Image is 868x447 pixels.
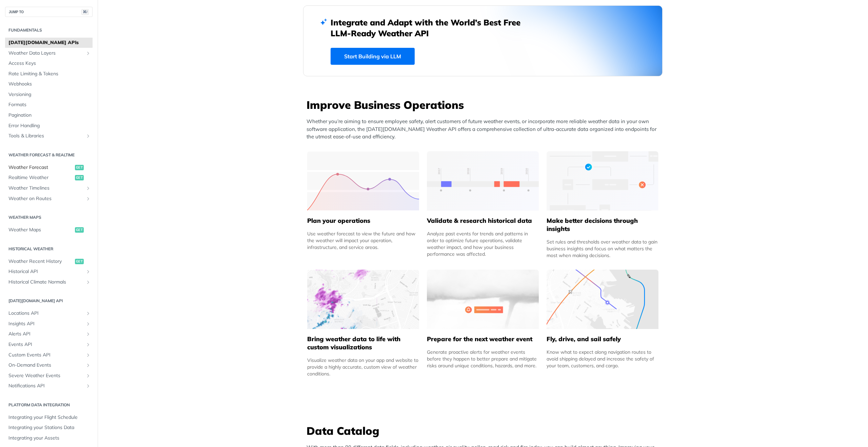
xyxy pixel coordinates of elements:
[427,230,539,257] div: Analyze past events for trends and patterns in order to optimize future operations, validate weat...
[85,186,91,191] button: Show subpages for Weather Timelines
[8,372,84,379] span: Severe Weather Events
[5,194,93,204] a: Weather on RoutesShow subpages for Weather on Routes
[5,225,93,235] a: Weather Mapsget
[307,357,419,377] div: Visualize weather data on your app and website to provide a highly accurate, custom view of weath...
[85,133,91,139] button: Show subpages for Tools & Libraries
[81,9,89,15] span: ⌘/
[5,100,93,110] a: Formats
[331,48,415,65] a: Start Building via LLM
[5,360,93,370] a: On-Demand EventsShow subpages for On-Demand Events
[5,48,93,58] a: Weather Data LayersShow subpages for Weather Data Layers
[85,321,91,327] button: Show subpages for Insights API
[85,331,91,337] button: Show subpages for Alerts API
[5,381,93,391] a: Notifications APIShow subpages for Notifications API
[427,335,539,343] h5: Prepare for the next weather event
[307,230,419,251] div: Use weather forecast to view the future and how the weather will impact your operation, infrastru...
[8,195,84,202] span: Weather on Routes
[5,371,93,381] a: Severe Weather EventsShow subpages for Severe Weather Events
[85,269,91,274] button: Show subpages for Historical API
[5,7,93,17] button: JUMP TO⌘/
[8,268,84,275] span: Historical API
[8,352,84,358] span: Custom Events API
[5,402,93,408] h2: Platform DATA integration
[547,217,658,233] h5: Make better decisions through insights
[5,298,93,304] h2: [DATE][DOMAIN_NAME] API
[547,238,658,259] div: Set rules and thresholds over weather data to gain business insights and focus on what matters th...
[8,362,84,369] span: On-Demand Events
[5,267,93,277] a: Historical APIShow subpages for Historical API
[5,90,93,100] a: Versioning
[5,433,93,443] a: Integrating your Assets
[307,270,419,329] img: 4463876-group-4982x.svg
[8,424,91,431] span: Integrating your Stations Data
[8,435,91,442] span: Integrating your Assets
[85,342,91,347] button: Show subpages for Events API
[8,133,84,139] span: Tools & Libraries
[75,227,84,233] span: get
[8,331,84,337] span: Alerts API
[85,373,91,378] button: Show subpages for Severe Weather Events
[8,39,91,46] span: [DATE][DOMAIN_NAME] APIs
[5,214,93,220] h2: Weather Maps
[8,383,84,389] span: Notifications API
[8,341,84,348] span: Events API
[5,246,93,252] h2: Historical Weather
[5,69,93,79] a: Rate Limiting & Tokens
[427,151,539,211] img: 13d7ca0-group-496-2.svg
[8,414,91,421] span: Integrating your Flight Schedule
[427,217,539,225] h5: Validate & research historical data
[75,165,84,170] span: get
[547,335,658,343] h5: Fly, drive, and sail safely
[5,329,93,339] a: Alerts APIShow subpages for Alerts API
[85,196,91,201] button: Show subpages for Weather on Routes
[8,310,84,317] span: Locations API
[5,162,93,173] a: Weather Forecastget
[8,164,73,171] span: Weather Forecast
[307,335,419,351] h5: Bring weather data to life with custom visualizations
[5,277,93,287] a: Historical Climate NormalsShow subpages for Historical Climate Normals
[85,311,91,316] button: Show subpages for Locations API
[5,152,93,158] h2: Weather Forecast & realtime
[5,183,93,193] a: Weather TimelinesShow subpages for Weather Timelines
[8,258,73,265] span: Weather Recent History
[5,58,93,69] a: Access Keys
[8,279,84,286] span: Historical Climate Normals
[427,270,539,329] img: 2c0a313-group-496-12x.svg
[8,101,91,108] span: Formats
[8,50,84,57] span: Weather Data Layers
[5,173,93,183] a: Realtime Weatherget
[85,363,91,368] button: Show subpages for On-Demand Events
[85,383,91,389] button: Show subpages for Notifications API
[8,60,91,67] span: Access Keys
[5,121,93,131] a: Error Handling
[8,227,73,233] span: Weather Maps
[307,217,419,225] h5: Plan your operations
[8,71,91,77] span: Rate Limiting & Tokens
[8,122,91,129] span: Error Handling
[5,110,93,120] a: Pagination
[8,320,84,327] span: Insights API
[85,51,91,56] button: Show subpages for Weather Data Layers
[5,308,93,318] a: Locations APIShow subpages for Locations API
[8,185,84,192] span: Weather Timelines
[5,131,93,141] a: Tools & LibrariesShow subpages for Tools & Libraries
[5,423,93,433] a: Integrating your Stations Data
[307,97,663,112] h3: Improve Business Operations
[5,27,93,33] h2: Fundamentals
[547,151,658,211] img: a22d113-group-496-32x.svg
[547,270,658,329] img: 994b3d6-mask-group-32x.svg
[75,175,84,180] span: get
[307,118,663,141] p: Whether you’re aiming to ensure employee safety, alert customers of future weather events, or inc...
[5,339,93,350] a: Events APIShow subpages for Events API
[8,91,91,98] span: Versioning
[427,349,539,369] div: Generate proactive alerts for weather events before they happen to better prepare and mitigate ri...
[5,319,93,329] a: Insights APIShow subpages for Insights API
[5,79,93,89] a: Webhooks
[5,256,93,267] a: Weather Recent Historyget
[85,279,91,285] button: Show subpages for Historical Climate Normals
[5,350,93,360] a: Custom Events APIShow subpages for Custom Events API
[331,17,531,39] h2: Integrate and Adapt with the World’s Best Free LLM-Ready Weather API
[307,151,419,211] img: 39565e8-group-4962x.svg
[547,349,658,369] div: Know what to expect along navigation routes to avoid shipping delayed and increase the safety of ...
[85,352,91,358] button: Show subpages for Custom Events API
